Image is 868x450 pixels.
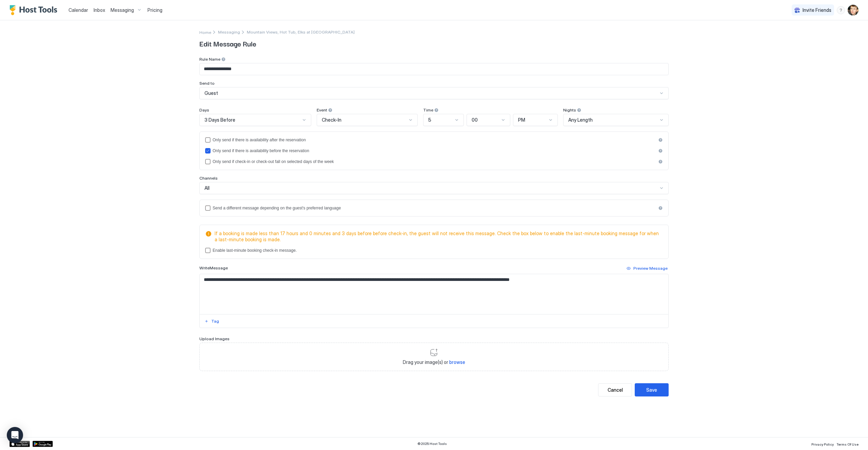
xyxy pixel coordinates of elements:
[633,265,668,271] div: Preview Message
[68,7,88,13] span: Calendar
[199,336,230,341] span: Upload Images
[215,230,660,242] span: If a booking is made less than 17 hours and 0 minutes and 3 days before before check-in, the gues...
[848,5,859,16] div: User profile
[199,57,220,62] span: Rule Name
[608,386,623,393] div: Cancel
[111,7,134,13] span: Messaging
[635,383,669,396] button: Save
[205,137,663,143] div: afterReservation
[836,440,859,447] a: Terms Of Use
[199,28,211,36] a: Home
[94,7,105,13] span: Inbox
[199,81,215,86] span: Send to
[199,30,211,35] span: Home
[94,6,105,14] a: Inbox
[423,107,433,112] span: Time
[204,90,218,96] span: Guest
[213,159,656,164] div: Only send if check-in or check-out fall on selected days of the week
[211,318,219,324] div: Tag
[247,29,355,35] span: Breadcrumb
[317,107,327,112] span: Event
[322,117,341,123] span: Check-In
[199,265,228,270] span: Write Message
[803,7,831,13] span: Invite Friends
[403,359,465,365] span: Drag your image(s) or
[205,148,663,154] div: beforeReservation
[598,383,632,396] button: Cancel
[213,148,656,153] div: Only send if there is availability before the reservation
[9,5,60,15] a: Host Tools Logo
[200,274,668,314] textarea: Input Field
[626,264,669,272] button: Preview Message
[199,38,669,48] span: Edit Message Rule
[213,138,656,142] div: Only send if there is availability after the reservation
[449,359,465,365] span: browse
[568,117,593,123] span: Any Length
[204,185,210,191] span: All
[205,248,663,253] div: lastMinuteMessageEnabled
[646,386,657,393] div: Save
[563,107,576,112] span: Nights
[147,7,162,13] span: Pricing
[205,205,663,211] div: languagesEnabled
[837,6,845,14] div: menu
[33,441,53,447] a: Google Play Store
[7,427,23,443] div: Open Intercom Messenger
[200,63,668,75] input: Input Field
[199,28,211,36] div: Breadcrumb
[811,440,834,447] a: Privacy Policy
[518,117,525,123] span: PM
[203,317,220,325] button: Tag
[68,6,88,14] a: Calendar
[9,441,30,447] a: App Store
[213,206,656,210] div: Send a different message depending on the guest's preferred language
[199,176,218,181] span: Channels
[417,442,447,446] span: © 2025 Host Tools
[199,107,209,112] span: Days
[218,29,240,35] div: Breadcrumb
[213,248,663,253] div: Enable last-minute booking check-in message.
[472,117,478,123] span: 00
[218,29,240,35] span: Messaging
[205,159,663,164] div: isLimited
[811,442,834,446] span: Privacy Policy
[428,117,431,123] span: 5
[836,442,859,446] span: Terms Of Use
[204,117,235,123] span: 3 Days Before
